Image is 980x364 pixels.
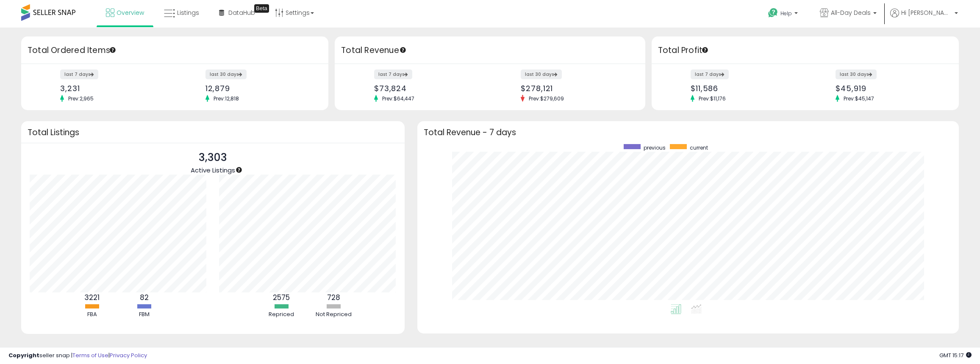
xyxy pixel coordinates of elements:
a: Hi [PERSON_NAME] [890,8,958,28]
span: Prev: $279,609 [525,95,568,102]
div: FBM [119,311,169,319]
div: $278,121 [521,84,630,93]
b: 2575 [273,292,290,303]
span: Help [780,10,792,17]
div: Tooltip anchor [235,166,243,174]
p: 3,303 [191,150,235,166]
div: Tooltip anchor [399,46,407,54]
h3: Total Revenue [341,44,639,56]
span: Prev: 12,818 [209,95,243,102]
div: Tooltip anchor [254,4,269,13]
a: Privacy Policy [110,351,147,359]
h3: Total Revenue - 7 days [424,129,952,136]
div: seller snap | | [8,352,147,360]
div: Tooltip anchor [109,46,117,54]
label: last 30 days [205,69,247,79]
div: $73,824 [374,84,484,93]
span: current [690,144,708,151]
div: $11,586 [691,84,799,93]
span: DataHub [228,8,255,17]
h3: Total Listings [28,129,398,136]
b: 3221 [84,292,100,303]
span: Prev: $11,176 [694,95,730,102]
div: Tooltip anchor [701,46,709,54]
span: All-Day Deals [831,8,871,17]
label: last 7 days [691,69,729,79]
label: last 7 days [374,69,412,79]
span: Prev: 2,965 [64,95,98,102]
span: Hi [PERSON_NAME] [901,8,952,17]
label: last 30 days [836,69,877,79]
div: 12,879 [205,84,314,93]
label: last 7 days [60,69,98,79]
span: Listings [177,8,199,17]
div: FBA [67,311,117,319]
a: Terms of Use [72,351,108,359]
label: last 30 days [521,69,562,79]
h3: Total Profit [658,44,952,56]
span: Overview [117,8,144,17]
div: Repriced [256,311,307,319]
span: 2025-09-16 15:17 GMT [939,351,972,359]
h3: Total Ordered Items [28,44,322,56]
span: Prev: $64,447 [378,95,419,102]
span: Active Listings [191,166,235,175]
i: Get Help [768,8,778,18]
span: Prev: $45,147 [839,95,878,102]
span: previous [644,144,666,151]
strong: Copyright [8,351,39,359]
div: $45,919 [836,84,944,93]
a: Help [761,1,806,28]
b: 728 [327,292,340,303]
b: 82 [140,292,149,303]
div: Not Repriced [308,311,359,319]
div: 3,231 [60,84,168,93]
